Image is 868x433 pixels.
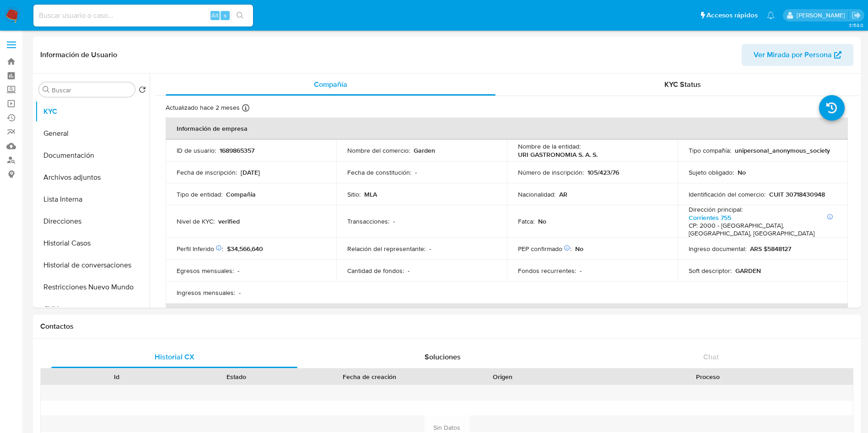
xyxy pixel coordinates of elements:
[393,217,395,225] p: -
[449,372,556,381] div: Origen
[183,372,290,381] div: Estado
[852,11,861,20] a: Salir
[303,372,437,381] div: Fecha de creación
[689,146,731,155] p: Tipo compañía :
[52,86,131,94] input: Buscar
[177,146,216,155] p: ID de usuario :
[738,168,746,176] p: No
[220,146,254,155] p: 1689865357
[347,245,426,253] p: Relación del representante :
[706,11,758,20] span: Accesos rápidos
[754,44,832,66] span: Ver Mirada por Persona
[518,267,576,275] p: Fondos recurrentes :
[35,210,150,232] button: Direcciones
[559,190,567,198] p: AR
[226,190,256,198] p: Compañia
[689,267,732,275] p: Soft descriptor :
[241,168,260,176] p: [DATE]
[518,217,534,225] p: Fatca :
[35,232,150,254] button: Historial Casos
[35,123,150,144] button: General
[347,190,361,198] p: Sitio :
[580,267,582,275] p: -
[689,222,834,238] h4: CP: 2000 - [GEOGRAPHIC_DATA], [GEOGRAPHIC_DATA], [GEOGRAPHIC_DATA]
[518,245,571,253] p: PEP confirmado :
[538,217,546,225] p: No
[797,11,848,20] p: valeria.duch@mercadolibre.com
[211,11,219,20] span: Alt
[689,205,743,214] p: Dirección principal :
[155,352,194,362] span: Historial CX
[408,267,410,275] p: -
[518,150,598,159] p: URI GASTRONOMIA S. A. S.
[689,168,734,176] p: Sujeto obligado :
[43,86,50,93] button: Buscar
[689,190,766,198] p: Identificación del comercio :
[177,190,222,198] p: Tipo de entidad :
[40,322,853,331] h1: Contactos
[518,142,581,150] p: Nombre de la entidad :
[231,9,249,22] button: search-icon
[35,254,150,276] button: Historial de conversaciones
[33,10,253,21] input: Buscar usuario o caso...
[347,146,410,155] p: Nombre del comercio :
[177,217,215,225] p: Nivel de KYC :
[742,44,853,66] button: Ver Mirada por Persona
[166,304,848,326] th: Datos de contacto
[166,103,240,112] p: Actualizado hace 2 meses
[177,289,235,297] p: Ingresos mensuales :
[35,166,150,188] button: Archivos adjuntos
[239,289,241,297] p: -
[415,168,417,176] p: -
[35,276,150,298] button: Restricciones Nuevo Mundo
[703,352,719,362] span: Chat
[518,190,555,198] p: Nacionalidad :
[347,168,411,176] p: Fecha de constitución :
[735,146,830,155] p: unipersonal_anonymous_society
[35,298,150,320] button: CVU
[575,245,583,253] p: No
[414,146,435,155] p: Garden
[664,79,701,90] span: KYC Status
[347,267,404,275] p: Cantidad de fondos :
[237,267,239,275] p: -
[750,245,791,253] p: ARS $5848127
[588,168,619,176] p: 105/423/76
[35,101,150,123] button: KYC
[35,188,150,210] button: Lista Interna
[689,245,746,253] p: Ingreso documental :
[139,86,146,96] button: Volver al orden por defecto
[569,372,846,381] div: Proceso
[364,190,377,198] p: MLA
[518,168,584,176] p: Número de inscripción :
[314,79,347,90] span: Compañía
[40,50,117,59] h1: Información de Usuario
[735,267,761,275] p: GARDEN
[689,213,731,222] a: Corrientes 755
[429,245,431,253] p: -
[227,244,263,253] span: $34,566,640
[218,217,240,225] p: verified
[347,217,389,225] p: Transacciones :
[177,267,234,275] p: Egresos mensuales :
[769,190,825,198] p: CUIT 30718430948
[177,168,237,176] p: Fecha de inscripción :
[35,144,150,166] button: Documentación
[425,352,461,362] span: Soluciones
[63,372,170,381] div: Id
[177,245,223,253] p: Perfil Inferido :
[166,118,848,139] th: Información de empresa
[767,11,775,19] a: Notificaciones
[224,11,226,20] span: s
